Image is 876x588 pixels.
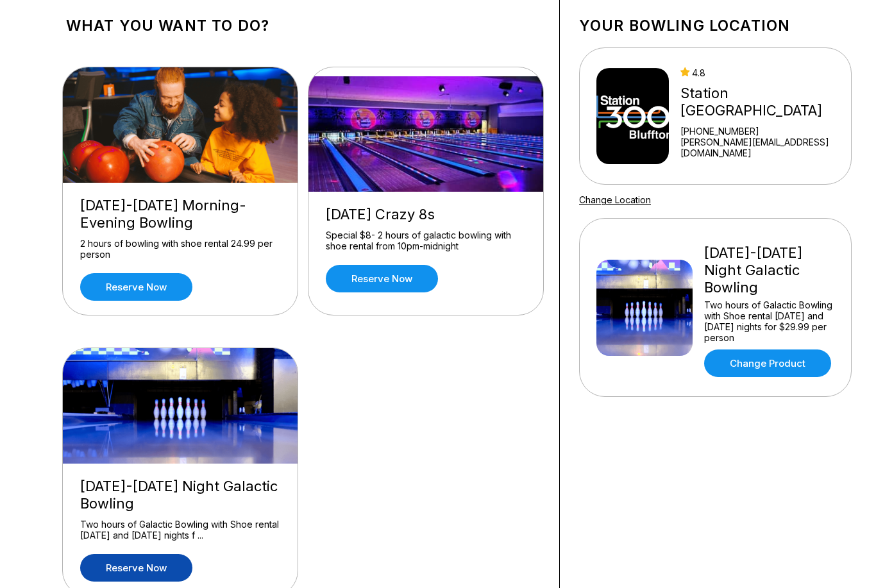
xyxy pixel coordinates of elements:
[579,195,651,206] a: Change Location
[680,137,846,159] a: [PERSON_NAME][EMAIL_ADDRESS][DOMAIN_NAME]
[80,274,192,301] a: Reserve now
[680,68,846,79] div: 4.8
[80,555,192,582] a: Reserve now
[80,519,280,542] div: Two hours of Galactic Bowling with Shoe rental [DATE] and [DATE] nights f ...
[326,265,438,293] a: Reserve now
[66,17,540,35] h1: What you want to do?
[704,300,834,344] div: Two hours of Galactic Bowling with Shoe rental [DATE] and [DATE] nights for $29.99 per person
[596,69,669,165] img: Station 300 Bluffton
[596,260,693,357] img: Friday-Saturday Night Galactic Bowling
[80,239,280,261] div: 2 hours of bowling with shoe rental 24.99 per person
[80,478,280,513] div: [DATE]-[DATE] Night Galactic Bowling
[704,350,831,378] a: Change Product
[326,230,526,253] div: Special $8- 2 hours of galactic bowling with shoe rental from 10pm-midnight
[63,349,299,464] img: Friday-Saturday Night Galactic Bowling
[579,17,852,35] h1: Your bowling location
[80,197,280,232] div: [DATE]-[DATE] Morning-Evening Bowling
[680,126,846,137] div: [PHONE_NUMBER]
[308,77,544,192] img: Thursday Crazy 8s
[680,85,846,120] div: Station [GEOGRAPHIC_DATA]
[326,206,526,224] div: [DATE] Crazy 8s
[63,68,299,183] img: Friday-Sunday Morning-Evening Bowling
[704,245,834,297] div: [DATE]-[DATE] Night Galactic Bowling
